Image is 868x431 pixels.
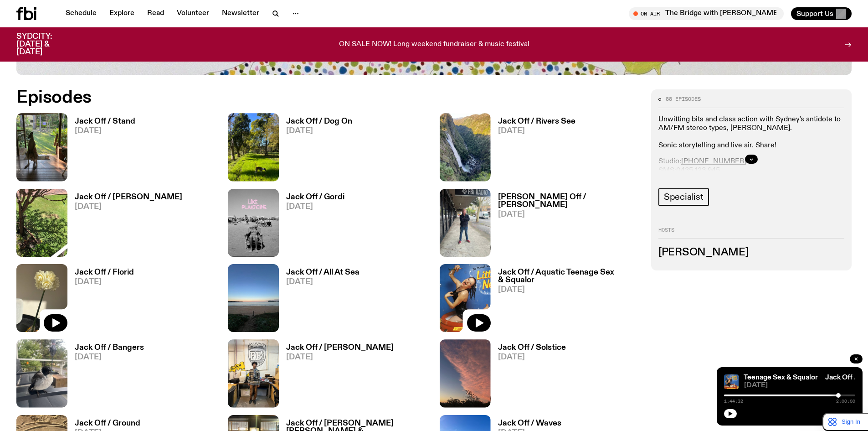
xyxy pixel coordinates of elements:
a: Jack Off / All At Sea[DATE] [279,269,360,332]
span: [DATE] [498,211,640,218]
button: Support Us [791,7,852,20]
h3: Jack Off / Gordi [286,193,344,201]
a: Jack Off / Florid[DATE] [67,269,134,332]
button: On AirThe Bridge with [PERSON_NAME] [629,7,784,20]
a: Schedule [60,7,102,20]
h2: Hosts [658,228,844,239]
h3: Jack Off / Waves [498,420,561,427]
span: [DATE] [75,203,182,211]
span: [DATE] [744,382,855,389]
p: ON SALE NOW! Long weekend fundraiser & music festival [339,41,529,49]
a: Jack Off / Aquatic Teenage Sex & Squalor[DATE] [491,269,640,332]
span: [DATE] [498,353,566,361]
h2: Episodes [16,89,570,106]
img: Charlie Owen standing in front of the fbi radio station [440,189,491,257]
h3: Jack Off / [PERSON_NAME] [286,344,394,352]
span: 2:00:00 [836,399,855,404]
span: [DATE] [498,127,575,135]
a: Jack Off / Gordi[DATE] [279,193,344,257]
span: Support Us [796,10,833,18]
p: Unwitting bits and class action with Sydney's antidote to AM/FM stereo types, [PERSON_NAME]. Soni... [658,115,844,151]
img: Album cover of Little Nell sitting in a kiddie pool wearing a swimsuit [724,374,739,389]
h3: Jack Off / Ground [75,420,140,427]
span: [DATE] [286,353,394,361]
h3: [PERSON_NAME] Off / [PERSON_NAME] [498,193,640,209]
a: [PERSON_NAME] Off / [PERSON_NAME][DATE] [491,193,640,257]
img: A Kangaroo on a porch with a yard in the background [16,113,67,181]
span: [DATE] [75,353,144,361]
span: Specialist [664,192,704,202]
h3: Jack Off / Dog On [286,118,352,125]
span: [DATE] [75,127,135,135]
a: Jack Off / Rivers See[DATE] [491,118,575,181]
span: [DATE] [286,278,360,286]
a: Specialist [658,188,709,206]
a: Jack Off / Solstice[DATE] [491,344,566,407]
h3: Jack Off / Florid [75,269,134,276]
a: Newsletter [216,7,265,20]
a: Jack Off / Bangers[DATE] [67,344,144,407]
h3: Jack Off / [PERSON_NAME] [75,193,182,201]
h3: Jack Off / Solstice [498,344,566,352]
span: [DATE] [75,278,134,286]
span: 1:44:32 [724,399,743,404]
a: Jack Off / Stand[DATE] [67,118,135,181]
a: Jack Off / [PERSON_NAME][DATE] [279,344,394,407]
h3: Jack Off / Aquatic Teenage Sex & Squalor [498,269,640,284]
a: Read [142,7,169,20]
h3: Jack Off / Stand [75,118,135,125]
h3: SYDCITY: [DATE] & [DATE] [16,33,75,56]
h3: Jack Off / Bangers [75,344,144,352]
span: [DATE] [286,127,352,135]
a: Jack Off / [PERSON_NAME][DATE] [67,193,182,257]
h3: Jack Off / All At Sea [286,269,360,276]
a: Jack Off / Aquatic Teenage Sex & Squalor [683,374,818,381]
h3: [PERSON_NAME] [658,248,844,258]
span: 88 episodes [666,97,701,102]
a: Volunteer [171,7,215,20]
span: [DATE] [498,286,640,294]
h3: Jack Off / Rivers See [498,118,575,125]
a: Jack Off / Dog On[DATE] [279,118,352,181]
a: Explore [104,7,140,20]
span: [DATE] [286,203,344,211]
